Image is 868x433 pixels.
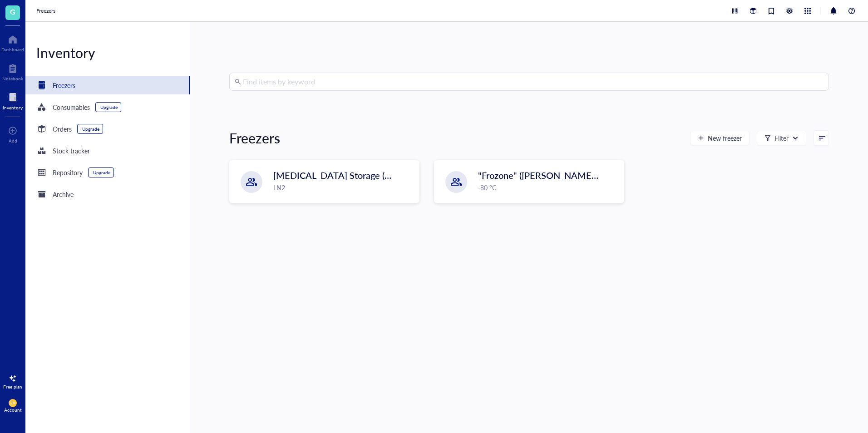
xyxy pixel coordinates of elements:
a: Freezers [25,76,190,94]
a: Freezers [36,6,57,15]
a: Stock tracker [25,142,190,160]
a: Notebook [2,61,23,81]
div: Upgrade [100,104,118,110]
div: Free plan [3,384,22,389]
div: Orders [53,124,72,134]
div: Add [9,138,17,143]
span: EM [10,401,15,405]
button: New freezer [690,131,750,145]
a: OrdersUpgrade [25,120,190,138]
a: Dashboard [1,32,24,52]
a: Inventory [3,90,23,110]
span: New freezer [708,134,742,142]
div: Account [4,407,22,413]
div: Stock tracker [53,146,90,156]
div: Freezers [229,129,280,147]
div: Consumables [53,102,90,112]
div: LN2 [273,182,414,192]
div: Filter [774,133,789,143]
div: Freezers [53,80,75,90]
a: ConsumablesUpgrade [25,98,190,116]
div: Inventory [25,44,190,62]
div: Archive [53,189,74,199]
span: "Frozone" ([PERSON_NAME]/[PERSON_NAME]) [478,169,673,182]
div: Upgrade [93,170,110,175]
div: Notebook [2,76,23,81]
div: Repository [53,167,83,177]
div: Inventory [3,105,23,110]
a: RepositoryUpgrade [25,163,190,182]
div: Upgrade [82,126,99,132]
div: -80 °C [478,182,618,192]
div: Dashboard [1,47,24,52]
span: G [10,6,15,17]
span: [MEDICAL_DATA] Storage ([PERSON_NAME]/[PERSON_NAME]) [273,169,536,182]
a: Archive [25,185,190,203]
